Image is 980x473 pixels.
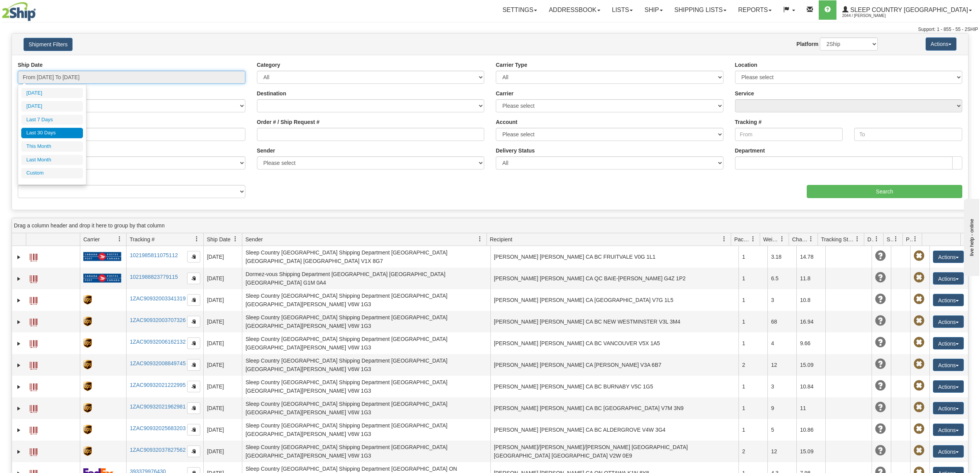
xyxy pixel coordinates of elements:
[30,272,37,284] a: Label
[914,294,924,305] span: Pickup Not Assigned
[738,376,767,397] td: 1
[242,376,490,397] td: Sleep Country [GEOGRAPHIC_DATA] Shipping Department [GEOGRAPHIC_DATA] [GEOGRAPHIC_DATA][PERSON_NA...
[796,268,825,289] td: 11.8
[933,272,964,285] button: Actions
[2,2,36,21] img: logo2044.jpg
[933,359,964,371] button: Actions
[875,424,886,434] span: Unknown
[6,7,71,12] div: live help - online
[15,297,23,304] a: Expand
[933,251,964,263] button: Actions
[497,0,543,20] a: Settings
[130,295,186,302] a: 1ZAC90932003341319
[842,12,900,20] span: 2044 / [PERSON_NAME]
[242,354,490,376] td: Sleep Country [GEOGRAPHIC_DATA] Shipping Department [GEOGRAPHIC_DATA] [GEOGRAPHIC_DATA][PERSON_NA...
[496,147,535,154] label: Delivery Status
[83,252,121,261] img: 20 - Canada Post
[669,0,732,20] a: Shipping lists
[496,118,517,126] label: Account
[735,118,762,126] label: Tracking #
[875,315,886,326] span: Unknown
[30,423,37,436] a: Label
[914,359,924,370] span: Pickup Not Assigned
[543,0,606,20] a: Addressbook
[83,273,121,283] img: 20 - Canada Post
[735,147,765,154] label: Department
[15,361,23,369] a: Expand
[203,332,242,354] td: [DATE]
[796,354,825,376] td: 15.09
[490,397,739,419] td: [PERSON_NAME] [PERSON_NAME] CA BC [GEOGRAPHIC_DATA] V7M 3N9
[889,232,902,246] a: Shipment Issues filter column settings
[887,236,893,243] span: Shipment Issues
[18,61,43,69] label: Ship Date
[738,441,767,462] td: 2
[821,236,855,243] span: Tracking Status
[83,295,91,305] img: 8 - UPS
[30,337,37,349] a: Label
[83,381,91,391] img: 8 - UPS
[203,354,242,376] td: [DATE]
[490,268,739,289] td: [PERSON_NAME] [PERSON_NAME] CA QC BAIE-[PERSON_NAME] G4Z 1P2
[207,236,230,243] span: Ship Date
[776,232,789,246] a: Weight filter column settings
[933,402,964,414] button: Actions
[875,445,886,456] span: Unknown
[15,253,23,261] a: Expand
[83,317,91,326] img: 8 - UPS
[203,441,242,462] td: [DATE]
[83,403,91,413] img: 8 - UPS
[190,232,203,246] a: Tracking # filter column settings
[83,446,91,456] img: 8 - UPS
[767,419,796,441] td: 5
[130,274,178,280] a: 1021988823779115
[245,236,263,243] span: Sender
[926,37,956,51] button: Actions
[767,268,796,289] td: 6.5
[187,402,200,414] button: Copy to clipboard
[203,246,242,268] td: [DATE]
[496,90,514,97] label: Carrier
[792,236,808,243] span: Charge
[767,332,796,354] td: 4
[767,311,796,332] td: 68
[767,246,796,268] td: 3.18
[875,251,886,261] span: Unknown
[490,332,739,354] td: [PERSON_NAME] [PERSON_NAME] CA BC VANCOUVER V5X 1A5
[807,185,962,198] input: Search
[914,380,924,391] span: Pickup Not Assigned
[15,340,23,348] a: Expand
[796,441,825,462] td: 15.09
[875,402,886,413] span: Unknown
[257,90,286,97] label: Destination
[490,236,512,243] span: Recipient
[735,128,843,141] input: From
[767,289,796,311] td: 3
[242,289,490,311] td: Sleep Country [GEOGRAPHIC_DATA] Shipping Department [GEOGRAPHIC_DATA] [GEOGRAPHIC_DATA][PERSON_NA...
[12,218,968,233] div: grid grouping header
[909,232,922,246] a: Pickup Status filter column settings
[30,402,37,414] a: Label
[718,232,731,246] a: Recipient filter column settings
[473,232,487,246] a: Sender filter column settings
[187,251,200,263] button: Copy to clipboard
[734,236,750,243] span: Packages
[767,376,796,397] td: 3
[848,7,968,13] span: Sleep Country [GEOGRAPHIC_DATA]
[83,338,91,348] img: 8 - UPS
[15,405,23,412] a: Expand
[490,376,739,397] td: [PERSON_NAME] [PERSON_NAME] CA BC BURNABY V5C 1G5
[113,232,126,246] a: Carrier filter column settings
[130,360,186,366] a: 1ZAC90932008849745
[83,360,91,370] img: 8 - UPS
[747,232,760,246] a: Packages filter column settings
[767,397,796,419] td: 9
[30,445,37,457] a: Label
[30,358,37,371] a: Label
[933,294,964,306] button: Actions
[187,424,200,436] button: Copy to clipboard
[738,268,767,289] td: 1
[490,419,739,441] td: [PERSON_NAME] [PERSON_NAME] CA BC ALDERGROVE V4W 3G4
[257,147,275,154] label: Sender
[21,115,83,125] li: Last 7 Days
